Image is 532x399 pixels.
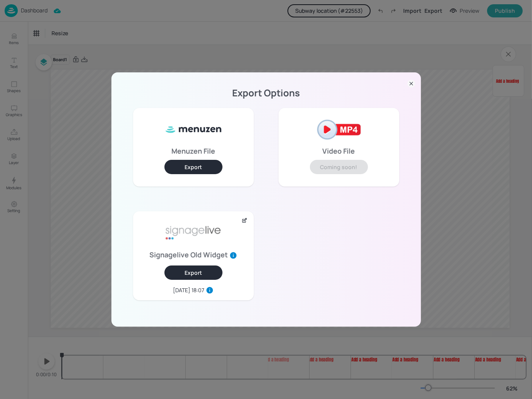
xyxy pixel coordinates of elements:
img: mp4-2af2121e.png [310,114,368,145]
svg: Last export widget in this device [206,286,214,294]
button: Export [164,160,222,174]
p: Video File [323,148,355,154]
button: Export [164,265,222,280]
svg: Old widgets support older screen operating systems, but lose out on feature and functionality suc... [229,252,237,259]
img: signage-live-aafa7296.png [164,217,222,248]
img: ml8WC8f0XxQ8HKVnnVUe7f5Gv1vbApsJzyFa2MjOoB8SUy3kBkfteYo5TIAmtfcjWXsj8oHYkuYqrJRUn+qckOrNdzmSzIzkA... [164,114,222,145]
p: Signagelive Old Widget [149,252,237,259]
p: Menuzen File [171,148,215,154]
p: Export Options [121,90,412,96]
div: [DATE] 18:07 [173,286,204,294]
